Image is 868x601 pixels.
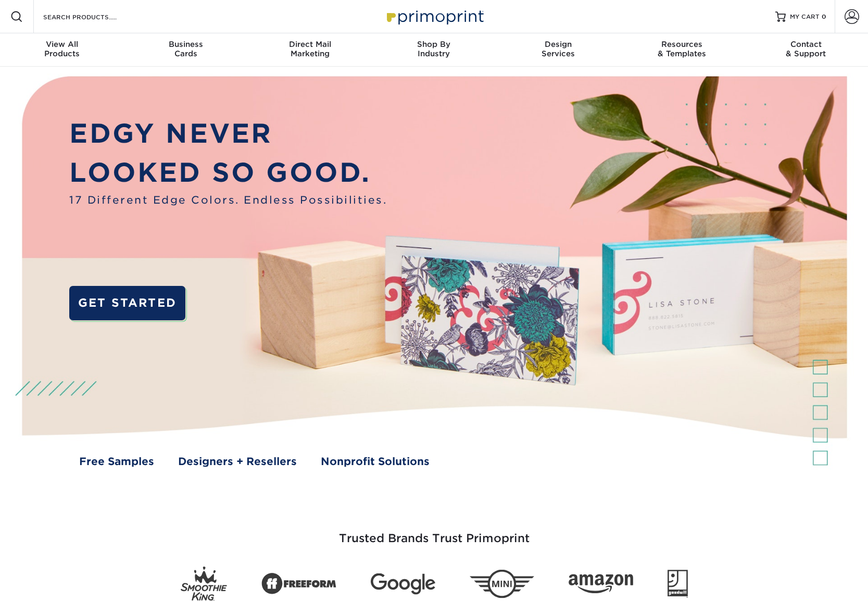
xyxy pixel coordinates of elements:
[321,454,430,469] a: Nonprofit Solutions
[371,573,435,594] img: Google
[620,40,744,49] span: Resources
[668,570,688,598] img: Goodwill
[372,40,496,58] div: Industry
[620,33,744,67] a: Resources& Templates
[178,454,297,469] a: Designers + Resellers
[181,566,227,601] img: Smoothie King
[790,12,820,21] span: MY CART
[69,286,185,320] a: GET STARTED
[69,153,387,192] p: LOOKED SO GOOD.
[79,454,154,469] a: Free Samples
[248,40,372,49] span: Direct Mail
[496,33,620,67] a: DesignServices
[470,569,534,598] img: Mini
[372,33,496,67] a: Shop ByIndustry
[382,5,486,28] img: Primoprint
[248,40,372,58] div: Marketing
[372,40,496,49] span: Shop By
[496,40,620,58] div: Services
[69,192,387,208] span: 17 Different Edge Colors. Endless Possibilities.
[42,10,144,23] input: SEARCH PRODUCTS.....
[496,40,620,49] span: Design
[248,33,372,67] a: Direct MailMarketing
[744,40,868,49] span: Contact
[822,13,826,20] span: 0
[124,40,248,49] span: Business
[569,574,633,594] img: Amazon
[620,40,744,58] div: & Templates
[130,507,739,558] h3: Trusted Brands Trust Primoprint
[261,567,336,600] img: Freeform
[744,40,868,58] div: & Support
[124,40,248,58] div: Cards
[69,114,387,153] p: EDGY NEVER
[744,33,868,67] a: Contact& Support
[124,33,248,67] a: BusinessCards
